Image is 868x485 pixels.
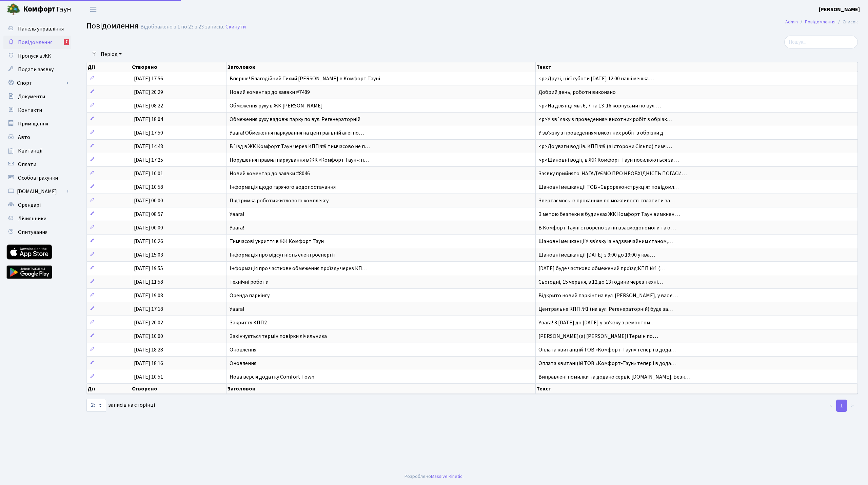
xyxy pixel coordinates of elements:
[87,62,131,72] th: Дії
[538,224,676,231] span: В Комфорт Тауні створено загін взаємодопомоги та о…
[538,238,673,245] span: Шановні мешканці!У зв'язку із надзвичайним станом,…
[431,473,462,480] a: Massive Kinetic
[18,174,58,182] span: Особові рахунки
[785,18,798,25] a: Admin
[538,88,616,96] span: Добрий день, роботи виконано
[3,90,71,103] a: Документи
[134,116,163,123] span: [DATE] 18:04
[23,4,56,15] b: Комфорт
[18,52,51,60] span: Пропуск в ЖК
[230,75,380,82] span: Вперше! Благодійний Тихий [PERSON_NAME] в Комфорт Тауні
[538,278,663,286] span: Сьогодні, 15 червня, з 12 до 13 години через техні…
[3,49,71,63] a: Пропуск в ЖК
[134,143,163,150] span: [DATE] 14:48
[230,251,335,259] span: Інформація про відсутність електроенергії
[3,103,71,117] a: Контакти
[230,278,269,286] span: Технічні роботи
[3,158,71,171] a: Оплати
[538,305,673,313] span: Центральне КПП №1 (на вул. Регенераторній) буде за…
[3,198,71,212] a: Орендарі
[134,75,163,82] span: [DATE] 17:56
[18,161,36,168] span: Оплати
[134,210,163,218] span: [DATE] 08:57
[230,238,324,245] span: Тимчасові укриття в ЖК Комфорт Таун
[819,5,860,14] a: [PERSON_NAME]
[3,76,71,90] a: Спорт
[538,102,661,109] span: <p>На ділянці між 6, 7 та 13-16 корпусами по вул.…
[230,346,256,353] span: Оновлення
[134,319,163,326] span: [DATE] 20:02
[538,129,669,137] span: У звʼязку з проведенням висотних робіт з обрізки д…
[230,292,270,299] span: Оренда паркінгу
[134,183,163,191] span: [DATE] 10:58
[230,156,369,164] span: Порушення правил паркування в ЖК «Комфорт Таун»: п…
[538,265,666,272] span: [DATE] буде частково обмежений проїзд:КПП №1 (…
[3,185,71,198] a: [DOMAIN_NAME]
[230,224,244,231] span: Увага!
[225,24,246,30] a: Скинути
[87,384,131,394] th: Дії
[230,332,327,340] span: Закінчується термін повірки лічильника
[3,225,71,239] a: Опитування
[3,63,71,76] a: Подати заявку
[134,197,163,204] span: [DATE] 00:00
[538,373,690,381] span: Виправлені помилки та додано сервіс [DOMAIN_NAME]. Безк…
[775,15,868,29] nav: breadcrumb
[836,400,847,412] a: 1
[538,143,672,150] span: <p>До уваги водіїв. КПП№9 (зі сторони Сільпо) тимч…
[134,265,163,272] span: [DATE] 19:55
[784,36,858,48] input: Пошук...
[134,129,163,137] span: [DATE] 17:50
[230,102,323,109] span: Обмеження руху в ЖК [PERSON_NAME]
[3,22,71,36] a: Панель управління
[18,39,53,46] span: Повідомлення
[835,18,858,26] li: Список
[64,39,69,45] div: 7
[18,93,45,100] span: Документи
[405,473,463,480] div: Розроблено .
[538,346,676,353] span: Оплата квитанцій ТОВ «Комфорт-Таун» тепер і в дода…
[134,346,163,353] span: [DATE] 18:28
[134,102,163,109] span: [DATE] 08:22
[3,212,71,225] a: Лічильники
[230,129,364,137] span: Увага! Обмеження паркування на центральній алеї по…
[538,332,658,340] span: [PERSON_NAME](а) [PERSON_NAME]! Термін по…
[18,134,30,141] span: Авто
[230,183,336,191] span: Інформація щодо гарячого водопостачання
[230,360,256,367] span: Оновлення
[7,3,20,16] img: logo.png
[230,319,267,326] span: Закриття КПП2
[131,384,227,394] th: Створено
[86,399,106,412] select: записів на сторінці
[230,265,368,272] span: Інформація про часткове обмеження проїзду через КП…
[538,75,654,82] span: <p>Друзі, цієї суботи [DATE] 12:00 наші мешка…
[536,384,858,394] th: Текст
[18,147,43,155] span: Квитанції
[805,18,835,25] a: Повідомлення
[230,373,314,381] span: Нова версія додатку Comfort Town
[3,130,71,144] a: Авто
[230,143,370,150] span: В`їзд в ЖК Комфорт Таун через КПП№9 тимчасово не п…
[3,117,71,130] a: Приміщення
[134,305,163,313] span: [DATE] 17:18
[538,116,672,123] span: <p>У зв`язку з проведенням висотних робіт з обрізк…
[134,238,163,245] span: [DATE] 10:26
[134,156,163,164] span: [DATE] 17:25
[18,201,41,209] span: Орендарі
[3,36,71,49] a: Повідомлення7
[538,251,655,259] span: Шановні мешканці! [DATE] з 9:00 до 19:00 у ква…
[86,399,155,412] label: записів на сторінці
[538,170,687,177] span: Заявку прийнято. НАГАДУЄМО ПРО НЕОБХІДНІСТЬ ПОГАСИ…
[230,116,360,123] span: Обмеження руху вздовж парку по вул. Регенераторній
[86,20,139,32] span: Повідомлення
[230,305,244,313] span: Увага!
[134,170,163,177] span: [DATE] 10:01
[134,278,163,286] span: [DATE] 11:58
[134,292,163,299] span: [DATE] 19:08
[230,170,310,177] span: Новий коментар до заявки #8046
[538,360,676,367] span: Оплата квитанцій ТОВ «Комфорт-Таун» тепер і в дода…
[536,62,858,72] th: Текст
[98,48,124,60] a: Період
[3,171,71,185] a: Особові рахунки
[538,183,679,191] span: Шановні мешканці! ТОВ «Єврореконструкція» повідомл…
